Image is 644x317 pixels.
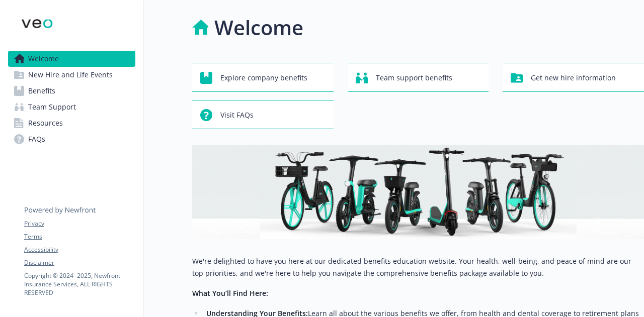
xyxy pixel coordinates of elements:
span: Team Support [28,99,76,115]
span: Resources [28,115,63,131]
a: Accessibility [24,245,135,254]
a: Terms [24,232,135,241]
button: Team support benefits [348,63,489,92]
span: FAQs [28,131,45,147]
span: Benefits [28,83,55,99]
span: Welcome [28,51,59,67]
a: Disclaimer [24,258,135,267]
span: Visit FAQs [220,105,254,125]
a: Privacy [24,219,135,228]
p: Copyright © 2024 - 2025 , Newfront Insurance Services, ALL RIGHTS RESERVED [24,271,135,297]
a: Resources [8,115,135,131]
a: Team Support [8,99,135,115]
button: Explore company benefits [192,63,334,92]
span: Team support benefits [376,68,452,87]
span: Get new hire information [531,68,616,87]
span: Explore company benefits [220,68,307,87]
h1: Welcome [214,13,303,43]
a: FAQs [8,131,135,147]
button: Visit FAQs [192,100,334,129]
a: Benefits [8,83,135,99]
p: We're delighted to have you here at our dedicated benefits education website. Your health, well-b... [192,255,644,279]
img: overview page banner [192,145,644,239]
a: New Hire and Life Events [8,67,135,83]
a: Welcome [8,51,135,67]
button: Get new hire information [503,63,644,92]
span: New Hire and Life Events [28,67,113,83]
strong: What You’ll Find Here: [192,288,268,298]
